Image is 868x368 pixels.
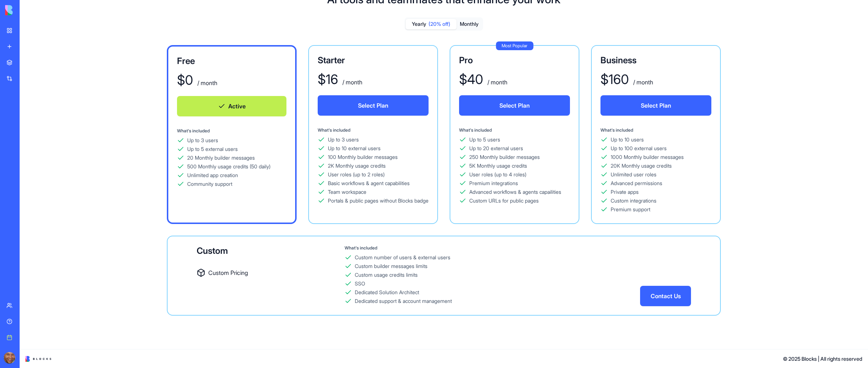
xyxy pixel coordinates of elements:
div: Premium integrations [469,180,518,187]
div: Up to 3 users [328,136,359,143]
button: Yearly [406,19,457,29]
div: Unlimited app creation [187,172,238,179]
div: 1000 Monthly builder messages [611,153,684,161]
div: Custom builder messages limits [355,263,427,270]
div: 20 Monthly builder messages [187,154,255,161]
div: Up to 10 external users [328,145,381,152]
div: SSO [355,280,365,287]
a: Most PopularPro$40 / monthSelect PlanWhat's includedUp to 5 usersUp to 20 external users250 Month... [450,45,579,224]
div: Custom integrations [611,197,656,204]
button: Contact Us [640,286,691,306]
a: Starter$16 / monthSelect PlanWhat's includedUp to 3 usersUp to 10 external users100 Monthly build... [308,45,438,224]
div: Up to 100 external users [611,145,667,152]
div: Up to 5 external users [187,145,238,153]
div: What's included [600,127,711,133]
div: Pro [459,55,570,66]
div: Private apps [611,188,639,196]
div: / month [486,78,507,87]
span: © 2025 Blocks | All rights reserved [783,355,862,363]
button: Select Plan [600,95,711,116]
div: What's included [318,127,429,133]
div: $ 16 [318,72,338,87]
div: What's included [177,128,286,134]
div: Portals & public pages without Blocks badge [328,197,429,204]
div: Custom [197,245,345,257]
div: Up to 5 users [469,136,500,143]
div: Premium support [611,206,650,213]
div: Unlimited user roles [611,171,656,178]
div: Starter [318,55,429,66]
div: Up to 10 users [611,136,644,143]
div: Free [177,55,286,67]
div: Dedicated support & account management [355,297,452,305]
div: User roles (up to 2 roles) [328,171,385,178]
div: Advanced workflows & agents capailities [469,188,561,196]
div: 2K Monthly usage credits [328,162,386,169]
a: Business$160 / monthSelect PlanWhat's includedUp to 10 usersUp to 100 external users1000 Monthly ... [591,45,721,224]
div: Community support [187,180,232,188]
img: logo [25,356,51,362]
div: User roles (up to 4 roles) [469,171,526,178]
button: Select Plan [318,95,429,116]
div: Up to 3 users [187,137,218,144]
button: Select Plan [459,95,570,116]
div: $ 40 [459,72,483,87]
div: 20K Monthly usage credits [611,162,672,169]
span: (20% off) [429,20,450,28]
img: ACg8ocIZEzUrp9wXZBoQ3RDlVdg07_LHoRQQfqqb4hJ5Ez3X8OGoYNtF=s96-c [4,352,15,364]
div: Custom number of users & external users [355,254,450,261]
div: Dedicated Solution Architect [355,289,419,296]
button: Monthly [457,19,482,29]
div: Up to 20 external users [469,145,523,152]
div: / month [196,79,217,87]
div: Team workspace [328,188,366,196]
div: Custom URLs for public pages [469,197,539,204]
img: logo [5,5,50,15]
div: Most Popular [496,41,533,50]
div: 250 Monthly builder messages [469,153,540,161]
div: Advanced permissions [611,180,662,187]
div: What's included [459,127,570,133]
div: / month [632,78,653,87]
div: Custom usage credits limits [355,271,418,279]
button: Active [177,96,286,116]
div: 500 Monthly usage credits (50 daily) [187,163,270,170]
div: 5K Monthly usage credits [469,162,527,169]
div: What's included [345,245,640,251]
span: Custom Pricing [208,268,248,277]
div: / month [341,78,362,87]
div: Basic workflows & agent capabilities [328,180,410,187]
div: 100 Monthly builder messages [328,153,398,161]
div: $ 160 [600,72,629,87]
div: Business [600,55,711,66]
div: $ 0 [177,73,193,87]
